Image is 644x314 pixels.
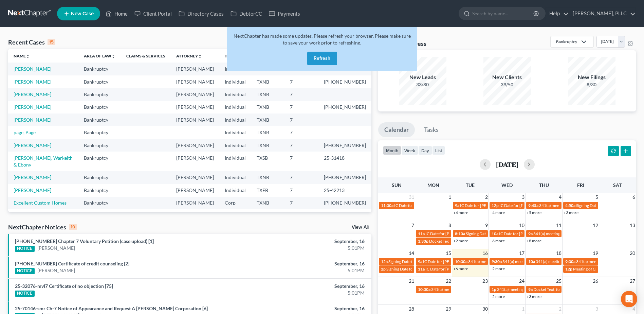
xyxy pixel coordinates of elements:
[518,277,525,285] span: 24
[219,197,251,209] td: Corp
[198,54,202,58] i: unfold_more
[629,221,636,229] span: 13
[84,53,115,58] a: Area of Lawunfold_more
[318,139,371,152] td: [PHONE_NUMBER]
[399,81,446,88] div: 33/80
[521,193,525,201] span: 3
[568,73,615,81] div: New Filings
[492,259,502,264] span: 9:30a
[78,126,121,139] td: Bankruptcy
[448,221,452,229] span: 8
[490,294,505,299] a: +2 more
[595,305,599,313] span: 3
[219,171,251,184] td: Individual
[453,238,468,243] a: +2 more
[492,287,496,292] span: 1p
[453,210,468,215] a: +4 more
[171,184,219,196] td: [PERSON_NAME]
[466,231,527,236] span: Signing Date for [PERSON_NAME]
[576,203,637,208] span: Signing Date for [PERSON_NAME]
[219,101,251,114] td: Individual
[15,291,35,297] div: NOTICE
[455,259,467,264] span: 10:30a
[171,171,219,184] td: [PERSON_NAME]
[528,231,533,236] span: 9a
[15,268,35,274] div: NOTICE
[219,152,251,171] td: Individual
[284,101,318,114] td: 7
[251,152,284,171] td: TXSB
[78,197,121,209] td: Bankruptcy
[448,193,452,201] span: 1
[565,266,572,272] span: 12p
[78,63,121,75] td: Bankruptcy
[14,174,51,180] a: [PERSON_NAME]
[381,259,388,264] span: 12a
[284,152,318,171] td: 7
[483,81,531,88] div: 39/50
[318,184,371,196] td: 25-42213
[592,249,599,257] span: 19
[539,182,549,188] span: Thu
[102,7,131,20] a: Home
[171,209,219,222] td: [PERSON_NAME]
[111,54,115,58] i: unfold_more
[8,38,55,46] div: Recent Cases
[131,7,175,20] a: Client Portal
[482,305,489,313] span: 30
[176,53,202,58] a: Attorneyunfold_more
[613,182,622,188] span: Sat
[251,209,284,222] td: TXNB
[482,249,489,257] span: 16
[632,193,636,201] span: 6
[455,203,459,208] span: 9a
[26,54,30,58] i: unfold_more
[536,259,601,264] span: 341(a) meeting for [PERSON_NAME]
[284,184,318,196] td: 7
[388,259,485,264] span: Signing Date for [PERSON_NAME] & [PERSON_NAME]
[386,266,483,272] span: Signing Date for [PERSON_NAME] & [PERSON_NAME]
[251,75,284,88] td: TXNB
[482,277,489,285] span: 23
[576,259,642,264] span: 341(a) meeting for [PERSON_NAME]
[251,171,284,184] td: TXNB
[78,171,121,184] td: Bankruptcy
[284,126,318,139] td: 7
[14,117,51,123] a: [PERSON_NAME]
[251,114,284,126] td: TXNB
[15,246,35,252] div: NOTICE
[78,101,121,114] td: Bankruptcy
[318,171,371,184] td: [PHONE_NUMBER]
[468,259,534,264] span: 341(a) meeting for [PERSON_NAME]
[423,259,475,264] span: IC Date for [PERSON_NAME]
[472,7,534,20] input: Search by name...
[408,277,415,285] span: 21
[445,249,452,257] span: 15
[556,39,577,45] div: Bankruptcy
[418,259,422,264] span: 9a
[521,305,525,313] span: 1
[71,11,94,16] span: New Case
[251,184,284,196] td: TXEB
[381,266,386,272] span: 2p
[14,53,30,58] a: Nameunfold_more
[381,203,393,208] span: 11:30a
[171,63,219,75] td: [PERSON_NAME]
[318,209,371,222] td: [PHONE_NUMBER]
[14,104,51,110] a: [PERSON_NAME]
[484,193,489,201] span: 2
[378,122,415,137] a: Calendar
[253,283,365,290] div: September, 16
[37,245,75,251] a: [PERSON_NAME]
[577,182,584,188] span: Fri
[629,277,636,285] span: 27
[219,114,251,126] td: Individual
[14,187,51,193] a: [PERSON_NAME]
[318,101,371,114] td: [PHONE_NUMBER]
[528,287,533,292] span: 9a
[418,287,430,292] span: 10:30a
[78,209,121,222] td: Bankruptcy
[568,81,615,88] div: 8/30
[399,73,446,81] div: New Leads
[502,259,568,264] span: 341(a) meeting for [PERSON_NAME]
